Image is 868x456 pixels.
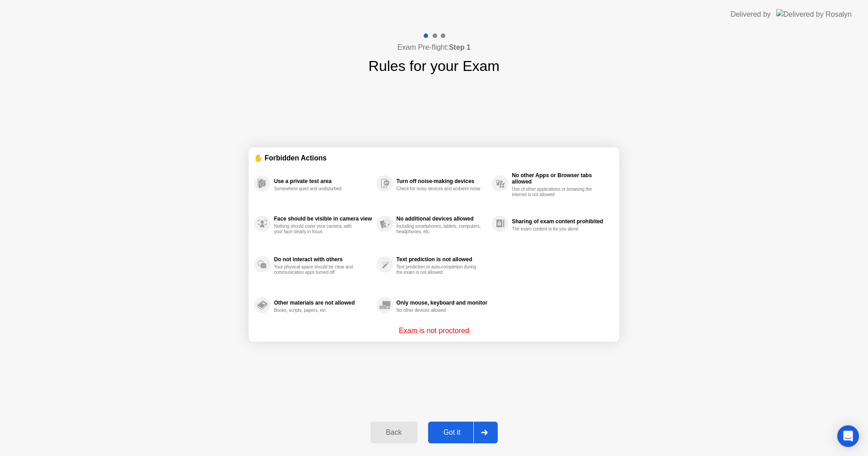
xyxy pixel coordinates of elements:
[837,425,859,447] div: Open Intercom Messenger
[370,422,417,443] button: Back
[396,186,482,192] div: Check for noisy devices and ambient noise
[396,256,487,263] div: Text prediction is not allowed
[396,178,487,184] div: Turn off noise-making devices
[254,153,614,163] div: ✋ Forbidden Actions
[512,218,609,225] div: Sharing of exam content prohibited
[396,264,482,275] div: Text prediction or auto-completion during the exam is not allowed
[368,55,500,77] h1: Rules for your Exam
[274,256,372,263] div: Do not interact with others
[776,9,852,19] img: Delivered by Rosalyn
[274,186,359,192] div: Somewhere quiet and undisturbed
[431,428,473,437] div: Got it
[396,216,487,222] div: No additional devices allowed
[399,325,469,336] p: Exam is not proctored
[274,308,359,313] div: Books, scripts, papers, etc
[512,226,597,232] div: The exam content is for you alone
[274,216,372,222] div: Face should be visible in camera view
[396,300,487,306] div: Only mouse, keyboard and monitor
[274,264,359,275] div: Your physical space should be clear and communication apps turned off
[449,43,471,51] b: Step 1
[274,178,372,184] div: Use a private test area
[512,187,597,197] div: Use of other applications or browsing the internet is not allowed
[396,224,482,235] div: Including smartphones, tablets, computers, headphones, etc.
[397,42,471,53] h4: Exam Pre-flight:
[731,9,771,20] div: Delivered by
[274,224,359,235] div: Nothing should cover your camera, with your face clearly in focus
[373,428,414,437] div: Back
[396,308,482,313] div: No other devices allowed
[428,422,498,443] button: Got it
[512,172,609,185] div: No other Apps or Browser tabs allowed
[274,300,372,306] div: Other materials are not allowed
